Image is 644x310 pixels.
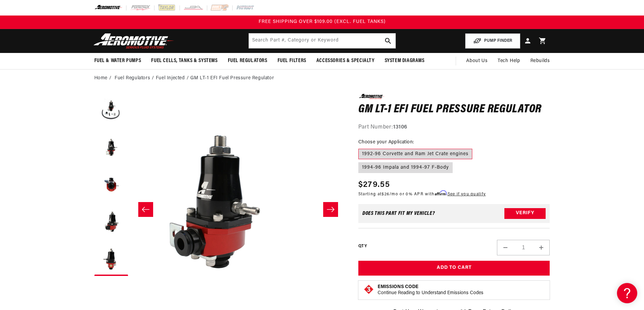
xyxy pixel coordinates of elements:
button: Verify [504,208,546,219]
li: Fuel Injected [156,75,190,82]
summary: Accessories & Specialty [311,53,380,69]
span: Fuel & Water Pumps [94,57,141,64]
button: Load image 5 in gallery view [94,242,128,276]
span: Affirm [435,191,447,196]
span: Fuel Cells, Tanks & Systems [151,57,217,64]
legend: Choose your Application: [358,139,415,146]
summary: Rebuilds [525,53,555,69]
img: Emissions code [363,284,374,295]
span: About Us [466,58,487,63]
input: Search by Part Number, Category or Keyword [249,33,396,48]
button: Load image 1 in gallery view [94,94,128,128]
strong: Emissions Code [378,284,419,289]
span: Rebuilds [530,57,550,65]
button: Load image 2 in gallery view [94,131,128,165]
summary: Fuel Cells, Tanks & Systems [146,53,222,69]
span: $26 [382,192,389,196]
li: GM LT-1 EFI Fuel Pressure Regulator [190,75,274,82]
button: Emissions CodeContinue Reading to Understand Emissions Codes [378,284,483,296]
span: Fuel Regulators [228,57,267,64]
button: Load image 3 in gallery view [94,168,128,202]
a: About Us [461,53,493,69]
label: 1994-96 Impala and 1994-97 F-Body [358,162,453,173]
nav: breadcrumbs [94,75,550,82]
img: Aeromotive [92,33,176,49]
strong: 13106 [393,124,407,130]
div: Does This part fit My vehicle? [362,211,435,216]
button: PUMP FINDER [465,33,520,49]
button: search button [381,33,396,48]
button: Slide right [323,202,338,217]
li: Fuel Regulators [115,75,156,82]
h1: GM LT-1 EFI Fuel Pressure Regulator [358,104,550,115]
summary: Fuel & Water Pumps [89,53,146,69]
span: $279.55 [358,179,390,191]
summary: System Diagrams [380,53,430,69]
span: Accessories & Specialty [316,57,375,64]
span: Tech Help [498,57,520,65]
button: Slide left [138,202,153,217]
label: QTY [358,244,367,249]
span: FREE SHIPPING OVER $109.00 (EXCL. FUEL TANKS) [259,19,386,24]
summary: Fuel Regulators [223,53,272,69]
a: Home [94,75,108,82]
p: Starting at /mo or 0% APR with . [358,191,486,197]
p: Continue Reading to Understand Emissions Codes [378,290,483,296]
summary: Fuel Filters [272,53,311,69]
button: Add to Cart [358,261,550,276]
button: Load image 4 in gallery view [94,205,128,239]
span: System Diagrams [385,57,425,64]
label: 1992-96 Corvette and Ram Jet Crate engines [358,149,472,160]
span: Fuel Filters [278,57,306,64]
summary: Tech Help [493,53,525,69]
a: See if you qualify - Learn more about Affirm Financing (opens in modal) [448,192,486,196]
div: Part Number: [358,123,550,132]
